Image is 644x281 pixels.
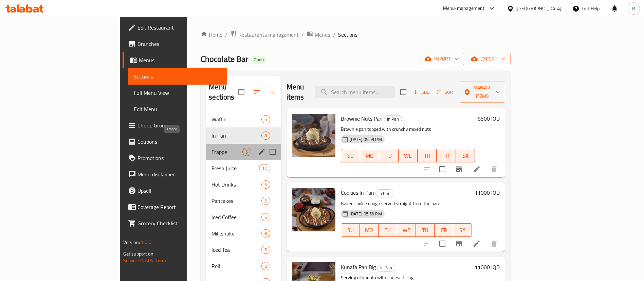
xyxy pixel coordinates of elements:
span: 5 [262,214,270,221]
div: items [242,148,251,156]
span: 5 [262,247,270,253]
button: MO [360,149,379,162]
div: Hot Drinks [211,180,261,189]
span: 1.0.0 [141,238,151,247]
span: Edit Restaurant [137,23,222,32]
span: Frappe [211,148,242,156]
button: TH [416,223,435,237]
span: Milkshake [211,229,261,238]
a: Coverage Report [123,199,227,215]
button: Manage items [460,82,505,103]
div: Waffle6 [206,111,281,127]
div: Milkshake8 [206,225,281,242]
a: Edit Restaurant [123,19,227,36]
span: Manage items [465,84,500,101]
button: TU [379,149,398,162]
div: In Pan [375,189,393,197]
span: export [472,55,505,63]
button: SA [453,223,472,237]
div: In Pan8 [206,127,281,144]
a: Grocery Checklist [123,215,227,231]
div: items [261,262,270,270]
div: items [261,213,270,221]
div: items [261,131,270,140]
span: Coupons [137,138,222,146]
div: Roll3 [206,258,281,274]
span: Upsell [137,187,222,195]
span: FR [437,225,450,235]
button: export [467,53,511,65]
span: Sections [134,72,222,81]
span: Sections [338,31,357,39]
a: Choice Groups [123,117,227,134]
a: Upsell [123,182,227,199]
span: Waffle [211,115,261,123]
a: Edit Menu [128,101,227,117]
button: FR [435,223,453,237]
div: [GEOGRAPHIC_DATA] [517,5,562,12]
p: Baked cookie dough served straight from the pan [341,199,472,208]
span: WE [400,225,413,235]
span: 5 [262,181,270,188]
span: Edit Menu [134,105,222,113]
div: items [261,197,270,205]
a: Support.OpsPlatform [123,256,166,265]
h2: Menu items [287,82,307,102]
span: FR [439,151,453,161]
a: Menu disclaimer [123,166,227,182]
div: items [261,180,270,189]
span: Menu disclaimer [137,170,222,178]
span: Select section [396,85,410,99]
div: Open [251,56,266,64]
span: MO [363,151,376,161]
span: Choice Groups [137,121,222,129]
button: Add [410,87,432,98]
span: 8 [262,133,270,139]
a: Branches [123,36,227,52]
span: SU [344,225,357,235]
span: Select to update [435,236,449,251]
span: Iced Tea [211,246,261,254]
span: Select to update [435,162,449,176]
span: TU [382,151,395,161]
span: Coverage Report [137,203,222,211]
span: Brownie Nuts Pan [341,113,383,124]
div: items [261,115,270,123]
button: TU [379,223,397,237]
span: MO [363,225,376,235]
span: Sort [437,88,455,96]
span: Sort items [432,87,460,98]
h6: 8500 IQD [478,114,500,123]
span: Restaurants management [238,31,299,39]
span: In Pan [376,190,393,197]
span: 5 [243,149,251,155]
div: Iced Tea5 [206,242,281,258]
a: Restaurants management [230,30,299,39]
div: Pancakes6 [206,193,281,209]
span: R [632,5,635,12]
div: In Pan [377,264,395,272]
span: Fresh Juice [211,164,259,172]
span: Select all sections [234,85,249,99]
span: Iced Coffee [211,213,261,221]
a: Sections [128,68,227,85]
a: Promotions [123,150,227,166]
button: SA [456,149,475,162]
div: Hot Drinks5 [206,176,281,193]
input: search [315,86,395,98]
a: Edit menu item [473,240,481,248]
nav: breadcrumb [201,30,511,39]
span: TH [420,151,434,161]
a: Edit menu item [473,165,481,173]
img: Brownie Nuts Pan [292,114,335,157]
h6: 11000 IQD [475,262,500,272]
div: items [261,246,270,254]
span: Kunafa Pan Big [341,262,376,272]
span: TU [381,225,394,235]
button: import [421,53,464,65]
span: Sort sections [249,84,265,100]
span: Menus [139,56,222,64]
button: edit [257,147,267,157]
